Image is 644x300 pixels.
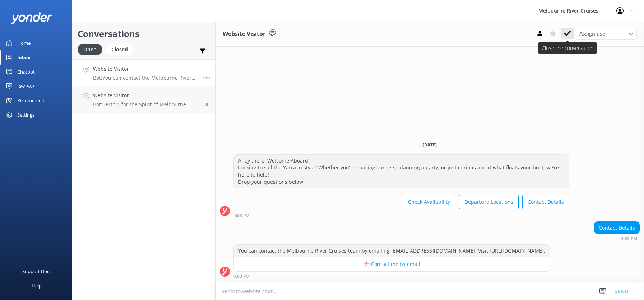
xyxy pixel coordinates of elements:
div: Chatbot [17,65,35,79]
strong: 4:03 PM [233,214,250,218]
h4: Website Visitor [93,92,199,99]
button: 📩 Contact me by email [234,257,550,271]
p: Bot: Berth 1 for the Spirit of Melbourne Dinner Cruise is located at [GEOGRAPHIC_DATA], directly ... [93,101,199,108]
button: Check Availability [403,195,455,209]
div: Sep 05 2025 04:03pm (UTC +10:00) Australia/Sydney [594,236,640,241]
div: Contact Details [594,222,639,234]
p: Bot: You can contact the Melbourne River Cruises team by emailing [EMAIL_ADDRESS][DOMAIN_NAME]. V... [93,75,198,81]
span: Assign user [579,30,607,38]
button: Contact Details [522,195,569,209]
h2: Conversations [78,27,210,41]
div: Sep 05 2025 04:03pm (UTC +10:00) Australia/Sydney [233,213,569,218]
h4: Website Visitor [93,65,198,73]
span: [DATE] [418,142,441,148]
div: Inbox [17,50,31,65]
button: Departure Locations [459,195,519,209]
div: Reviews [17,79,34,93]
div: Closed [106,44,133,55]
strong: 4:03 PM [233,274,250,278]
div: Assign User [576,28,637,39]
strong: 4:03 PM [621,236,637,241]
a: Website VisitorBot:You can contact the Melbourne River Cruises team by emailing [EMAIL_ADDRESS][D... [72,59,215,86]
div: Recommend [17,93,45,108]
div: Sep 05 2025 04:03pm (UTC +10:00) Australia/Sydney [233,273,550,278]
div: Support Docs [22,264,51,278]
a: Open [78,45,106,53]
div: Open [78,44,102,55]
a: Website VisitorBot:Berth 1 for the Spirit of Melbourne Dinner Cruise is located at [GEOGRAPHIC_DA... [72,86,215,113]
a: Closed [106,45,137,53]
img: yonder-white-logo.png [11,12,52,24]
span: Sep 05 2025 04:03pm (UTC +10:00) Australia/Sydney [203,74,210,80]
h3: Website Visitor [223,29,265,39]
div: Settings [17,108,34,122]
div: Help [32,278,42,293]
div: You can contact the Melbourne River Cruises team by emailing [EMAIL_ADDRESS][DOMAIN_NAME]. Visit ... [234,245,550,257]
div: Home [17,36,31,50]
div: Ahoy there! Welcome Aboard! Looking to sail the Yarra in style? Whether you're chasing sunsets, p... [234,155,569,188]
span: Sep 05 2025 12:26pm (UTC +10:00) Australia/Sydney [204,101,210,107]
